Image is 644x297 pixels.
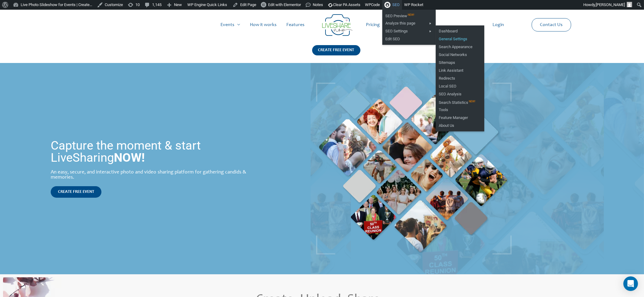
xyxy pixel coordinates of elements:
a: Edit SEO [382,35,436,43]
span: NEW! [468,100,475,103]
img: Live Photobooth [316,83,512,255]
a: Tools [436,106,484,114]
div: An easy, secure, and interactive photo and video sharing platform for gathering candids & memories. [51,170,258,180]
h1: Capture the moment & start LiveSharing [51,140,258,164]
a: Link Assistant [436,67,484,74]
a: Local SEO [436,82,484,90]
a: Sitemaps [436,59,484,67]
div: CREATE FREE EVENT [312,45,360,55]
a: How it works [245,15,282,35]
a: Search Appearance [436,43,484,51]
div: Analyze this page [382,19,436,27]
a: Contact Us [535,18,567,31]
a: General Settings [436,35,484,43]
a: Feature Manager [436,114,484,122]
span: NEW! [407,13,414,16]
a: Login [488,15,509,35]
span: CREATE FREE EVENT [58,190,94,194]
a: SEO Analysis [436,90,484,98]
strong: NOW! [114,150,145,165]
a: SEO Preview [382,12,436,19]
span: [PERSON_NAME] [596,2,625,7]
a: Pricing [361,15,385,35]
a: Features [282,15,310,35]
img: LiveShare logo - Capture & Share Event Memories [322,14,353,36]
a: CREATE FREE EVENT [51,186,101,198]
span: Edit with Elementor [268,2,301,7]
a: Dashboard [436,27,484,35]
a: Redirects [436,74,484,82]
div: Open Intercom Messenger [623,276,638,291]
a: About Us [436,122,484,130]
a: Events [216,15,245,35]
nav: Site Navigation [11,15,633,35]
a: Social Networks [436,51,484,59]
a: Search Statistics [436,98,484,106]
span: SEO [392,2,400,7]
div: SEO Settings [382,27,436,35]
a: CREATE FREE EVENT [312,45,360,63]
